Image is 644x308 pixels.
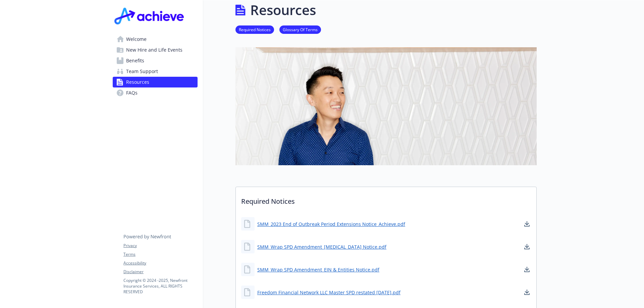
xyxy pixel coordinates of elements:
[235,26,274,33] a: Required Notices
[123,269,197,275] a: Disclaimer
[279,26,321,33] a: Glossary Of Terms
[113,55,198,66] a: Benefits
[123,251,197,257] a: Terms
[126,55,144,66] span: Benefits
[126,45,182,55] span: New Hire and Life Events
[257,289,400,296] a: Freedom Financial Network LLC Master SPD restated [DATE].pdf
[257,266,379,273] a: SMM_Wrap SPD Amendment_EIN & Entities Notice.pdf
[113,45,198,55] a: New Hire and Life Events
[523,288,531,296] a: download document
[126,34,147,45] span: Welcome
[113,77,198,87] a: Resources
[123,260,197,266] a: Accessibility
[523,243,531,251] a: download document
[123,278,197,295] p: Copyright © 2024 - 2025 , Newfront Insurance Services, ALL RIGHTS RESERVED
[113,87,198,98] a: FAQs
[257,221,405,228] a: SMM_2023 End of Outbreak Period Extensions Notice_Achieve.pdf
[113,66,198,77] a: Team Support
[523,220,531,228] a: download document
[113,34,198,45] a: Welcome
[126,87,138,98] span: FAQs
[235,47,537,165] img: resources page banner
[257,243,386,250] a: SMM_Wrap SPD Amendment_[MEDICAL_DATA] Notice.pdf
[123,243,197,249] a: Privacy
[126,66,158,77] span: Team Support
[236,187,536,212] p: Required Notices
[126,77,149,87] span: Resources
[523,265,531,273] a: download document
